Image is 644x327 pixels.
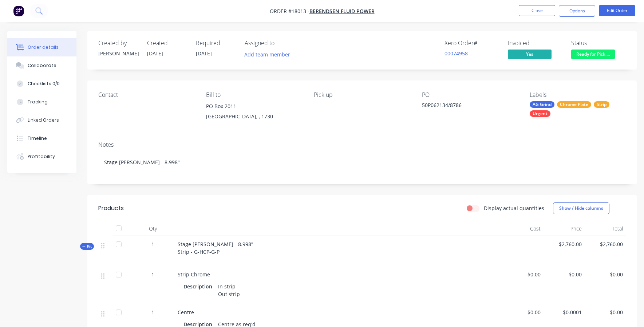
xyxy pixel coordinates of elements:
div: In strip Out strip [215,281,243,299]
div: Created [147,40,187,47]
div: PO [422,91,518,98]
div: Strip [594,101,609,108]
button: Linked Orders [7,111,76,129]
div: Chrome Plate [557,101,591,108]
div: 50P062134/8786 [422,101,513,111]
span: $2,760.00 [588,240,623,248]
span: $0.0001 [546,308,582,316]
div: [GEOGRAPHIC_DATA], , 1730 [206,111,302,122]
div: Checklists 0/0 [28,80,60,87]
div: AG Grind [530,101,554,108]
label: Display actual quantities [484,204,544,212]
div: Linked Orders [28,117,59,123]
span: Centre [178,309,194,316]
button: Show / Hide columns [553,202,609,214]
a: Berendsen Fluid Power [309,8,375,15]
div: Timeline [28,135,47,142]
a: 00074958 [445,50,468,57]
span: Kit [82,244,92,249]
span: Strip Chrome [178,271,210,278]
button: Add team member [245,50,294,59]
button: Add team member [241,50,294,59]
span: Yes [508,50,552,59]
div: Kit [80,243,94,250]
div: Created by [98,40,138,47]
button: Timeline [7,129,76,147]
span: [DATE] [196,50,212,57]
button: Edit Order [599,5,635,16]
button: Collaborate [7,56,76,75]
button: Checklists 0/0 [7,75,76,93]
div: [PERSON_NAME] [98,50,138,57]
div: Profitability [28,153,55,160]
div: Urgent [530,110,550,117]
div: Order details [28,44,59,51]
span: Stage [PERSON_NAME] - 8.998" Strip - G-HCP-G-P [178,241,253,255]
div: Status [571,40,626,47]
span: 1 [151,271,154,278]
div: Collaborate [28,62,56,69]
div: Invoiced [508,40,562,47]
button: Options [559,5,595,17]
div: Xero Order # [445,40,499,47]
div: Products [98,204,124,213]
span: $2,760.00 [546,240,582,248]
div: Notes [98,141,626,148]
span: $0.00 [588,308,623,316]
button: Ready for Pick ... [571,50,615,60]
button: Profitability [7,147,76,166]
img: Factory [13,5,24,16]
div: Stage [PERSON_NAME] - 8.998" [98,151,626,173]
div: Description [183,281,215,292]
div: PO Box 2011 [206,101,302,111]
div: Bill to [206,91,302,98]
span: $0.00 [546,271,582,278]
span: $0.00 [505,271,541,278]
div: Total [585,221,626,236]
button: Tracking [7,93,76,111]
button: Close [519,5,555,16]
div: Pick up [314,91,410,98]
div: Cost [502,221,544,236]
div: Price [544,221,585,236]
div: Assigned to [245,40,317,47]
div: Labels [530,91,626,98]
div: Required [196,40,236,47]
span: $0.00 [505,308,541,316]
span: 1 [151,240,154,248]
div: Tracking [28,99,48,105]
span: Ready for Pick ... [571,50,615,59]
button: Order details [7,38,76,56]
span: [DATE] [147,50,163,57]
div: Contact [98,91,194,98]
span: 1 [151,308,154,316]
div: Qty [131,221,175,236]
div: PO Box 2011[GEOGRAPHIC_DATA], , 1730 [206,101,302,125]
span: Order #18013 - [270,8,309,15]
span: $0.00 [588,271,623,278]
